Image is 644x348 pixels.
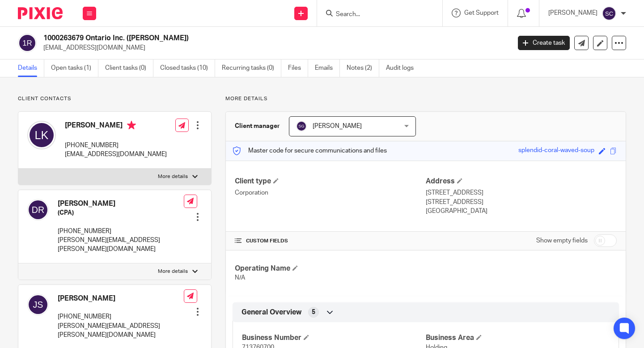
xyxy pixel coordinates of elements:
[242,333,426,343] h4: Business Number
[18,59,44,77] a: Details
[518,146,594,156] div: splendid-coral-waved-soup
[386,59,420,77] a: Audit logs
[235,238,426,245] h4: CUSTOM FIELDS
[58,294,184,303] h4: [PERSON_NAME]
[233,146,387,155] p: Master code for secure communications and files
[426,333,610,343] h4: Business Area
[296,121,307,132] img: svg%3E
[51,59,98,77] a: Open tasks (1)
[548,8,597,17] p: [PERSON_NAME]
[235,275,245,281] span: N/A
[602,6,616,21] img: svg%3E
[288,59,308,77] a: Files
[58,227,184,236] p: [PHONE_NUMBER]
[426,198,617,207] p: [STREET_ADDRESS]
[313,123,362,129] span: [PERSON_NAME]
[58,236,184,254] p: [PERSON_NAME][EMAIL_ADDRESS][PERSON_NAME][DOMAIN_NAME]
[315,59,340,77] a: Emails
[426,207,617,216] p: [GEOGRAPHIC_DATA]
[241,308,301,317] span: General Overview
[58,208,184,217] h5: (CPA)
[426,188,617,197] p: [STREET_ADDRESS]
[464,10,499,16] span: Get Support
[222,59,281,77] a: Recurring tasks (0)
[335,11,415,19] input: Search
[27,294,49,315] img: svg%3E
[18,7,63,19] img: Pixie
[58,312,184,321] p: [PHONE_NUMBER]
[65,141,167,150] p: [PHONE_NUMBER]
[536,236,588,245] label: Show empty fields
[27,199,49,221] img: svg%3E
[27,121,56,149] img: svg%3E
[518,36,570,50] a: Create task
[426,177,617,186] h4: Address
[18,34,37,52] img: svg%3E
[18,95,212,102] p: Client contacts
[235,188,426,197] p: Corporation
[225,95,626,102] p: More details
[235,177,426,186] h4: Client type
[160,59,215,77] a: Closed tasks (10)
[127,121,136,130] i: Primary
[312,308,315,317] span: 5
[158,173,188,180] p: More details
[65,121,167,132] h4: [PERSON_NAME]
[65,150,167,159] p: [EMAIL_ADDRESS][DOMAIN_NAME]
[58,199,184,208] h4: [PERSON_NAME]
[43,34,412,43] h2: 1000263679 Ontario Inc. ([PERSON_NAME])
[158,268,188,275] p: More details
[235,122,280,131] h3: Client manager
[43,43,504,52] p: [EMAIL_ADDRESS][DOMAIN_NAME]
[347,59,379,77] a: Notes (2)
[235,264,426,273] h4: Operating Name
[58,322,184,340] p: [PERSON_NAME][EMAIL_ADDRESS][PERSON_NAME][DOMAIN_NAME]
[105,59,153,77] a: Client tasks (0)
